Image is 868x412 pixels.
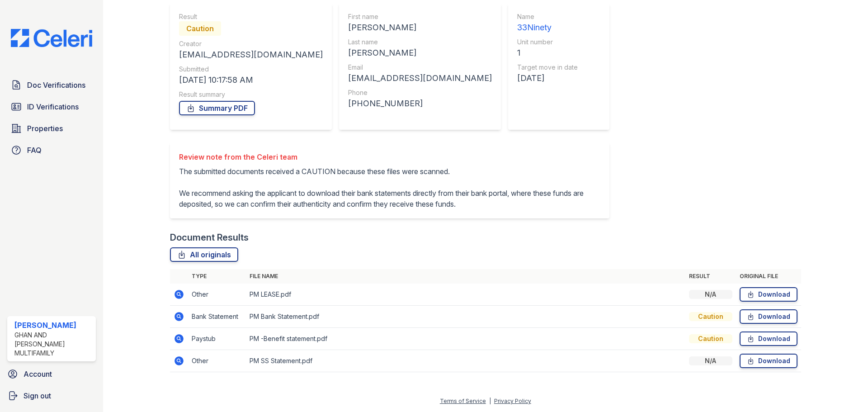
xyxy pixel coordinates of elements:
td: Bank Statement [188,306,246,328]
div: Submitted [179,65,323,74]
div: [PERSON_NAME] [14,320,92,331]
span: Account [24,369,52,379]
td: Other [188,350,246,372]
a: Download [740,309,797,324]
span: ID Verifications [27,101,79,112]
div: Ghan and [PERSON_NAME] Multifamily [14,331,92,358]
th: Original file [736,269,801,284]
a: Terms of Service [440,398,486,404]
p: The submitted documents received a CAUTION because these files were scanned. We recommend asking ... [179,166,600,209]
a: Sign out [4,387,99,405]
div: Result summary [179,90,323,99]
div: Phone [348,88,492,97]
a: Download [740,287,797,302]
div: [PERSON_NAME] [348,47,492,59]
div: [EMAIL_ADDRESS][DOMAIN_NAME] [348,72,492,85]
a: Download [740,331,797,346]
div: [EMAIL_ADDRESS][DOMAIN_NAME] [179,48,323,61]
div: [DATE] 10:17:58 AM [179,74,323,86]
a: FAQ [7,141,96,159]
a: All originals [170,247,238,262]
div: Caution [689,334,732,343]
a: Name 33Ninety [517,12,578,34]
span: Doc Verifications [27,80,85,90]
div: Target move in date [517,63,578,72]
div: N/A [689,356,732,365]
div: Creator [179,39,323,48]
div: Result [179,12,323,21]
div: [DATE] [517,72,578,85]
td: PM SS Statement.pdf [246,350,685,372]
div: Name [517,12,578,21]
div: Email [348,63,492,72]
div: N/A [689,290,732,299]
a: ID Verifications [7,98,96,116]
div: Last name [348,38,492,47]
a: Download [740,354,797,368]
a: Privacy Policy [494,398,531,404]
a: Summary PDF [179,101,255,115]
td: PM Bank Statement.pdf [246,306,685,328]
img: CE_Logo_Blue-a8612792a0a2168367f1c8372b55b34899dd931a85d93a1a3d3e32e68fde9ad4.png [4,29,99,47]
a: Doc Verifications [7,76,96,94]
td: PM -Benefit statement.pdf [246,328,685,350]
div: Review note from the Celeri team [179,152,600,162]
div: Unit number [517,38,578,47]
td: Paystub [188,328,246,350]
span: Sign out [24,390,51,401]
span: Properties [27,123,63,134]
div: 1 [517,47,578,59]
div: 33Ninety [517,21,578,34]
a: Account [4,365,99,383]
td: Other [188,284,246,306]
div: [PERSON_NAME] [348,21,492,34]
div: Caution [179,21,221,36]
div: [PHONE_NUMBER] [348,97,492,110]
span: FAQ [27,145,42,156]
th: Type [188,269,246,284]
a: Properties [7,119,96,137]
th: Result [685,269,736,284]
div: Caution [689,312,732,321]
th: File name [246,269,685,284]
td: PM LEASE.pdf [246,284,685,306]
div: | [489,398,491,404]
div: Document Results [170,231,249,244]
div: First name [348,12,492,21]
